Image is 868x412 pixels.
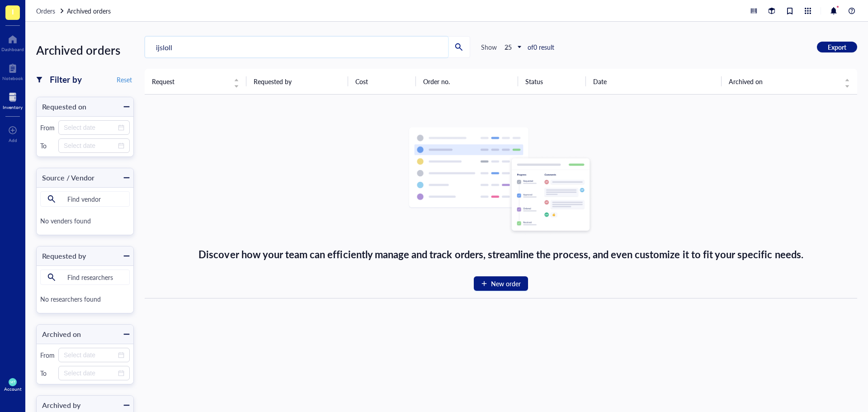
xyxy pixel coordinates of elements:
img: Empty state [408,127,594,236]
th: Requested by [246,69,348,94]
div: Account [4,386,22,392]
input: Select date [64,368,116,378]
input: Select date [64,350,116,360]
a: Dashboard [1,32,24,52]
th: Archived on [722,69,857,94]
a: Inventory [3,90,23,110]
button: Reset [115,74,134,85]
div: To [40,142,55,150]
b: 25 [505,43,512,52]
th: Status [518,69,586,94]
input: Select date [64,123,116,133]
div: Requested on [37,100,86,113]
button: New order [474,276,528,291]
div: Requested by [37,250,86,262]
span: I [12,6,14,17]
div: Show [481,43,497,51]
div: Archived orders [36,41,134,60]
div: No venders found [40,212,130,231]
a: Orders [36,6,65,16]
span: Orders [36,6,55,15]
div: Archived on [37,328,81,341]
span: Archived on [729,76,839,86]
div: Notebook [2,76,23,81]
div: Inventory [3,104,23,110]
div: Source / Vendor [37,171,94,184]
button: Export [817,42,857,52]
span: Request [152,76,228,86]
div: Discover how your team can efficiently manage and track orders, streamline the process, and even ... [198,246,803,262]
span: MT [10,380,15,384]
div: To [40,369,55,377]
th: Order no. [416,69,518,94]
div: Archived by [37,399,80,412]
div: No researchers found [40,290,130,309]
div: of 0 result [528,43,554,51]
div: Dashboard [1,47,24,52]
a: Archived orders [67,6,113,16]
div: Add [9,137,17,143]
th: Date [586,69,722,94]
span: Export [828,43,846,51]
div: Filter by [50,73,82,86]
input: Select date [64,141,116,151]
th: Cost [348,69,416,94]
span: Reset [117,76,132,84]
div: From [40,123,55,132]
a: Notebook [2,61,23,81]
div: From [40,351,55,359]
th: Request [145,69,246,94]
span: New order [491,279,521,289]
